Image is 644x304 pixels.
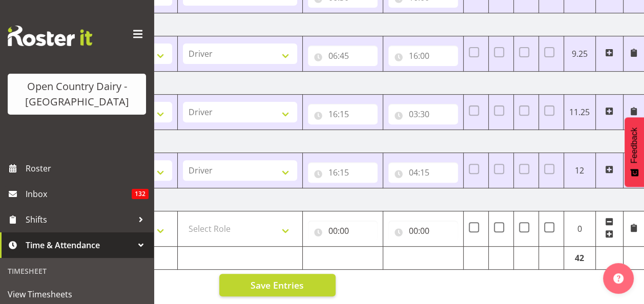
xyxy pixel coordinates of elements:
td: 0 [564,211,595,247]
img: Rosterit website logo [8,26,92,46]
input: Click to select... [388,221,458,241]
span: Shifts [26,212,133,227]
div: Open Country Dairy - [GEOGRAPHIC_DATA] [18,79,136,110]
span: Save Entries [251,278,304,292]
td: 42 [564,247,595,270]
span: View Timesheets [8,287,146,302]
button: Feedback - Show survey [625,117,644,187]
td: 12 [564,153,595,188]
td: 11.25 [564,95,595,130]
button: Save Entries [219,274,336,296]
div: Timesheet [3,260,151,281]
span: Time & Attendance [26,237,133,253]
td: 9.25 [564,36,595,72]
span: Feedback [630,127,639,163]
span: Roster [26,161,149,176]
img: help-xxl-2.png [613,273,624,284]
span: 132 [132,189,149,199]
input: Click to select... [308,221,378,241]
span: Inbox [26,186,132,202]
